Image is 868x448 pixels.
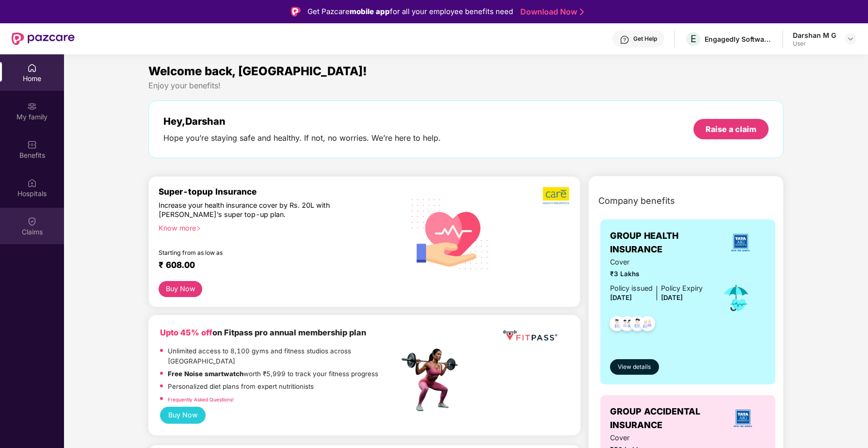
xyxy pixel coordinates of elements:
[793,31,836,40] div: Darshan M G
[168,370,243,378] strong: Free Noise smartwatch
[610,229,715,257] span: GROUP HEALTH INSURANCE
[148,64,367,78] span: Welcome back, [GEOGRAPHIC_DATA]!
[12,33,75,45] img: New Pazcare Logo
[196,226,201,231] span: right
[350,7,390,16] strong: mobile app
[163,133,441,143] div: Hope you’re staying safe and healthy. If not, no worries. We’re here to help.
[160,328,212,337] b: Upto 45% off
[633,35,657,43] div: Get Help
[399,346,466,414] img: fpp.png
[661,283,703,294] div: Policy Expiry
[520,7,581,17] a: Download Now
[291,7,301,17] img: Logo
[27,101,37,111] img: svg+xml;base64,PHN2ZyB3aWR0aD0iMjAiIGhlaWdodD0iMjAiIHZpZXdCb3g9IjAgMCAyMCAyMCIgZmlsbD0ibm9uZSIgeG...
[610,432,703,444] span: Cover
[598,194,675,208] span: Company benefits
[159,201,357,219] div: Increase your health insurance cover by Rs. 20L with [PERSON_NAME]’s super top-up plan.
[615,313,639,337] img: svg+xml;base64,PHN2ZyB4bWxucz0iaHR0cDovL3d3dy53My5vcmcvMjAwMC9zdmciIHdpZHRoPSI0OC45MTUiIGhlaWdodD...
[159,281,202,297] button: Buy Now
[307,6,513,17] div: Get Pazcare for all your employee benefits need
[159,186,399,197] div: Super-topup Insurance
[847,35,854,43] img: svg+xml;base64,PHN2ZyBpZD0iRHJvcGRvd24tMzJ4MzIiIHhtbG5zPSJodHRwOi8vd3d3LnczLm9yZy8yMDAwL3N2ZyIgd2...
[159,249,357,256] div: Starting from as low as
[580,7,584,17] img: Stroke
[793,40,836,48] div: User
[610,269,703,279] span: ₹3 Lakhs
[626,313,649,337] img: svg+xml;base64,PHN2ZyB4bWxucz0iaHR0cDovL3d3dy53My5vcmcvMjAwMC9zdmciIHdpZHRoPSI0OC45NDMiIGhlaWdodD...
[160,328,366,337] b: on Fitpass pro annual membership plan
[706,124,756,134] div: Raise a claim
[721,282,752,314] img: icon
[620,35,629,45] img: svg+xml;base64,PHN2ZyBpZD0iSGVscC0zMngzMiIgeG1sbnM9Imh0dHA6Ly93d3cudzMub3JnLzIwMDAvc3ZnIiB3aWR0aD...
[168,346,399,366] p: Unlimited access to 8,100 gyms and fitness studios across [GEOGRAPHIC_DATA]
[610,294,632,301] span: [DATE]
[610,359,659,375] button: View details
[610,257,703,268] span: Cover
[610,405,720,432] span: GROUP ACCIDENTAL INSURANCE
[705,34,772,44] div: Engagedly Software India Private Limited
[168,382,314,392] p: Personalized diet plans from expert nutritionists
[27,63,37,73] img: svg+xml;base64,PHN2ZyBpZD0iSG9tZSIgeG1sbnM9Imh0dHA6Ly93d3cudzMub3JnLzIwMDAvc3ZnIiB3aWR0aD0iMjAiIG...
[691,33,696,45] span: E
[160,407,206,424] button: Buy Now
[661,294,683,301] span: [DATE]
[730,405,756,431] img: insurerLogo
[168,369,378,379] p: worth ₹5,999 to track your fitness progress
[148,81,783,91] div: Enjoy your benefits!
[159,260,389,271] div: ₹ 608.00
[163,116,441,127] div: Hey, Darshan
[159,224,393,231] div: Know more
[605,313,629,337] img: svg+xml;base64,PHN2ZyB4bWxucz0iaHR0cDovL3d3dy53My5vcmcvMjAwMC9zdmciIHdpZHRoPSI0OC45NDMiIGhlaWdodD...
[501,327,559,345] img: fppp.png
[610,283,653,294] div: Policy issued
[27,178,37,188] img: svg+xml;base64,PHN2ZyBpZD0iSG9zcGl0YWxzIiB4bWxucz0iaHR0cDovL3d3dy53My5vcmcvMjAwMC9zdmciIHdpZHRoPS...
[727,230,754,256] img: insurerLogo
[543,186,570,205] img: b5dec4f62d2307b9de63beb79f102df3.png
[27,140,37,149] img: svg+xml;base64,PHN2ZyBpZD0iQmVuZWZpdHMiIHhtbG5zPSJodHRwOi8vd3d3LnczLm9yZy8yMDAwL3N2ZyIgd2lkdGg9Ij...
[618,363,651,372] span: View details
[636,313,659,337] img: svg+xml;base64,PHN2ZyB4bWxucz0iaHR0cDovL3d3dy53My5vcmcvMjAwMC9zdmciIHdpZHRoPSI0OC45NDMiIGhlaWdodD...
[27,216,37,226] img: svg+xml;base64,PHN2ZyBpZD0iQ2xhaW0iIHhtbG5zPSJodHRwOi8vd3d3LnczLm9yZy8yMDAwL3N2ZyIgd2lkdGg9IjIwIi...
[168,397,234,402] a: Frequently Asked Questions!
[404,186,497,281] img: svg+xml;base64,PHN2ZyB4bWxucz0iaHR0cDovL3d3dy53My5vcmcvMjAwMC9zdmciIHhtbG5zOnhsaW5rPSJodHRwOi8vd3...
